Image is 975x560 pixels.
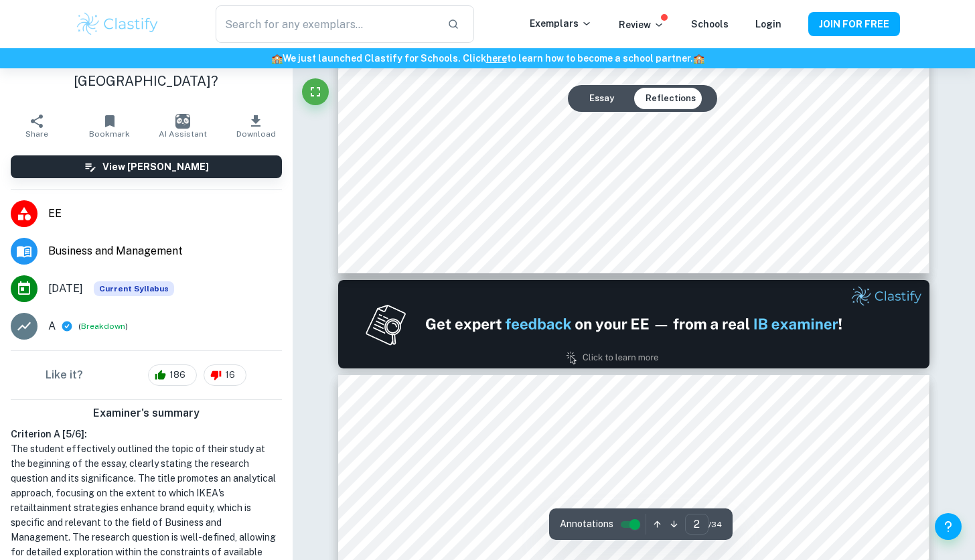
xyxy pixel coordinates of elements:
[46,367,83,383] h6: Like it?
[48,281,83,297] span: [DATE]
[73,107,146,145] button: Bookmark
[146,107,219,145] button: AI Assistant
[175,114,190,129] img: AI Assistant
[755,19,781,29] a: Login
[218,368,242,382] span: 16
[48,243,282,259] span: Business and Management
[5,405,287,421] h6: Examiner's summary
[11,155,282,178] button: View [PERSON_NAME]
[89,129,130,139] span: Bookmark
[81,320,125,332] button: Breakdown
[159,129,207,139] span: AI Assistant
[204,364,246,386] div: 16
[560,517,613,531] span: Annotations
[619,17,664,32] p: Review
[579,88,625,109] button: Essay
[102,159,209,174] h6: View [PERSON_NAME]
[11,427,282,441] h6: Criterion A [ 5 / 6 ]:
[302,78,329,105] button: Fullscreen
[148,364,197,386] div: 186
[78,320,128,333] span: ( )
[216,5,437,43] input: Search for any exemplars...
[808,12,900,36] button: JOIN FOR FREE
[75,11,160,38] img: Clastify logo
[48,206,282,222] span: EE
[162,368,193,382] span: 186
[48,318,56,334] p: A
[236,129,276,139] span: Download
[691,19,729,29] a: Schools
[220,107,293,145] button: Download
[530,16,592,31] p: Exemplars
[94,281,174,296] span: Current Syllabus
[338,280,929,368] img: Ad
[25,129,48,139] span: Share
[271,53,283,64] span: 🏫
[486,53,507,64] a: here
[935,513,962,540] button: Help and Feedback
[3,51,972,66] h6: We just launched Clastify for Schools. Click to learn how to become a school partner.
[94,281,174,296] div: This exemplar is based on the current syllabus. Feel free to refer to it for inspiration/ideas wh...
[693,53,704,64] span: 🏫
[708,518,722,531] span: / 34
[635,88,706,109] button: Reflections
